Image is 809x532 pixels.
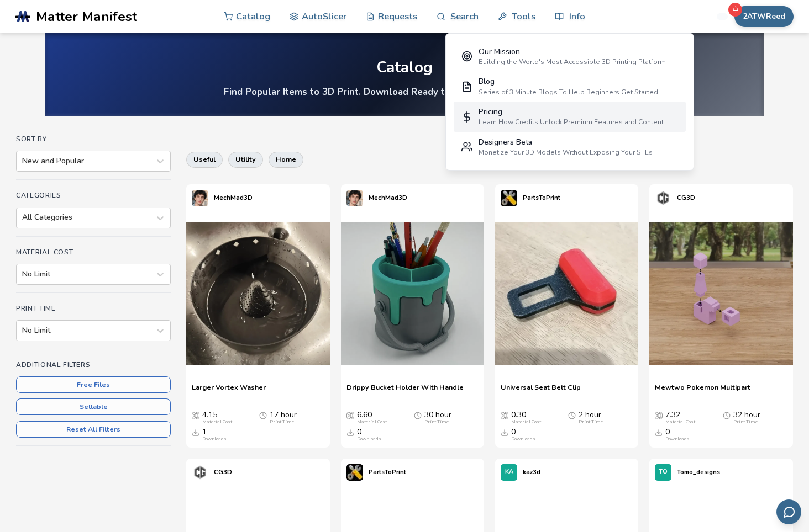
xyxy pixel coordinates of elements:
[186,184,258,212] a: MechMad3D's profileMechMad3D
[269,152,303,167] button: home
[341,459,412,486] a: PartsToPrint's profilePartsToPrint
[479,138,653,147] div: Designers Beta
[376,59,433,76] div: Catalog
[665,428,690,442] div: 0
[202,419,232,425] div: Material Cost
[224,86,585,98] h4: Find Popular Items to 3D Print. Download Ready to Print Files.
[341,184,413,212] a: MechMad3D's profileMechMad3D
[655,428,663,437] span: Downloads
[479,148,653,156] div: Monetize Your 3D Models Without Exposing Your STLs
[723,411,731,419] span: Average Print Time
[665,419,695,425] div: Material Cost
[228,152,263,167] button: utility
[523,192,560,204] p: PartsToPrint
[479,77,658,86] div: Blog
[202,437,227,442] div: Downloads
[186,459,238,486] a: CG3D's profileCG3D
[454,72,686,102] a: BlogSeries of 3 Minute Blogs To Help Beginners Get Started
[369,192,407,204] p: MechMad3D
[22,213,24,222] input: All Categories
[501,411,508,419] span: Average Cost
[776,499,801,524] button: Send feedback via email
[16,421,171,438] button: Reset All Filters
[495,184,566,212] a: PartsToPrint's profilePartsToPrint
[192,383,266,400] a: Larger Vortex Washer
[16,376,171,393] button: Free Files
[16,135,171,143] h4: Sort By
[270,411,297,425] div: 17 hour
[733,411,760,425] div: 32 hour
[665,411,695,425] div: 7.32
[501,428,508,437] span: Downloads
[454,41,686,72] a: Our MissionBuilding the World's Most Accessible 3D Printing Platform
[16,191,171,199] h4: Categories
[186,152,223,167] button: useful
[511,428,535,442] div: 0
[192,464,208,481] img: CG3D's profile
[369,466,406,478] p: PartsToPrint
[346,464,363,481] img: PartsToPrint's profile
[665,437,690,442] div: Downloads
[357,437,381,442] div: Downloads
[479,118,664,126] div: Learn How Credits Unlock Premium Features and Content
[214,466,232,478] p: CG3D
[202,411,232,425] div: 4.15
[505,469,513,476] span: KA
[346,428,354,437] span: Downloads
[734,6,794,27] button: 2ATWReed
[202,428,227,442] div: 1
[511,411,541,425] div: 0.30
[346,383,464,400] a: Drippy Bucket Holder With Handle
[16,305,171,312] h4: Print Time
[36,9,137,24] span: Matter Manifest
[424,419,449,425] div: Print Time
[346,190,363,206] img: MechMad3D's profile
[424,411,451,425] div: 30 hour
[192,428,199,437] span: Downloads
[511,437,535,442] div: Downloads
[523,466,540,478] p: kaz3d
[501,383,581,400] a: Universal Seat Belt Clip
[357,419,387,425] div: Material Cost
[270,419,294,425] div: Print Time
[568,411,576,419] span: Average Print Time
[357,411,387,425] div: 6.60
[214,192,253,204] p: MechMad3D
[655,411,663,419] span: Average Cost
[479,58,666,66] div: Building the World's Most Accessible 3D Printing Platform
[479,88,658,96] div: Series of 3 Minute Blogs To Help Beginners Get Started
[192,190,208,206] img: MechMad3D's profile
[733,419,758,425] div: Print Time
[22,270,24,279] input: No Limit
[655,190,671,206] img: CG3D's profile
[16,361,171,369] h4: Additional Filters
[22,326,24,335] input: No Limit
[677,192,695,204] p: CG3D
[479,47,666,56] div: Our Mission
[511,419,541,425] div: Material Cost
[677,466,720,478] p: Tomo_designs
[22,157,24,166] input: New and Popular
[192,411,199,419] span: Average Cost
[16,248,171,256] h4: Material Cost
[579,419,603,425] div: Print Time
[357,428,381,442] div: 0
[454,132,686,162] a: Designers BetaMonetize Your 3D Models Without Exposing Your STLs
[501,190,517,206] img: PartsToPrint's profile
[579,411,603,425] div: 2 hour
[259,411,267,419] span: Average Print Time
[346,411,354,419] span: Average Cost
[414,411,422,419] span: Average Print Time
[454,102,686,132] a: PricingLearn How Credits Unlock Premium Features and Content
[479,108,664,116] div: Pricing
[16,398,171,415] button: Sellable
[649,184,701,212] a: CG3D's profileCG3D
[655,383,750,400] a: Mewtwo Pokemon Multipart
[659,469,668,476] span: TO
